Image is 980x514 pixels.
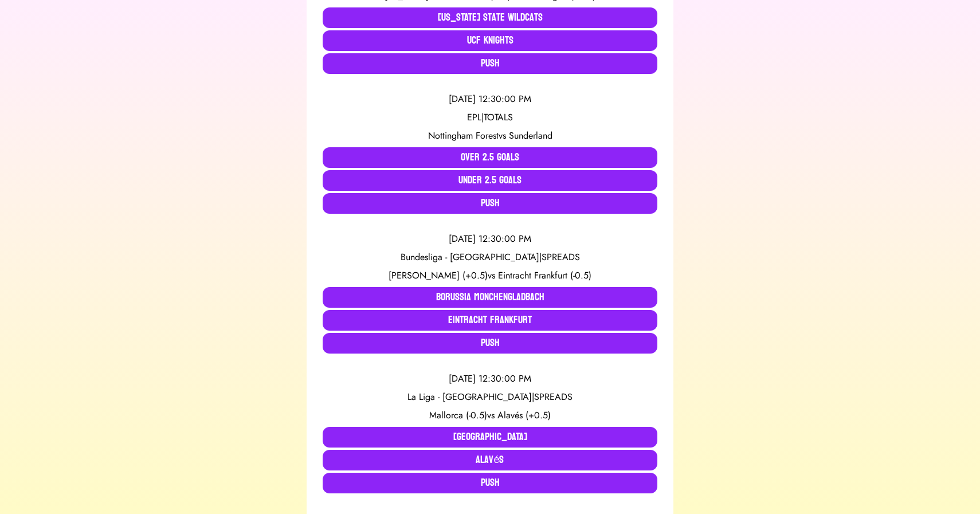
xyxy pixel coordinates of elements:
[323,92,657,106] div: [DATE] 12:30:00 PM
[323,310,657,331] button: Eintracht Frankfurt
[323,250,657,264] div: Bundesliga - [GEOGRAPHIC_DATA] | SPREADS
[389,269,488,282] span: [PERSON_NAME] (+0.5)
[323,427,657,448] button: [GEOGRAPHIC_DATA]
[323,147,657,168] button: Over 2.5 Goals
[323,473,657,493] button: Push
[323,450,657,470] button: Alavés
[323,170,657,191] button: Under 2.5 Goals
[323,333,657,354] button: Push
[323,7,657,28] button: [US_STATE] State Wildcats
[509,129,552,142] span: Sunderland
[323,372,657,386] div: [DATE] 12:30:00 PM
[428,129,499,142] span: Nottingham Forest
[497,409,551,422] span: Alavés (+0.5)
[323,193,657,214] button: Push
[323,53,657,74] button: Push
[323,409,657,422] div: vs
[323,390,657,404] div: La Liga - [GEOGRAPHIC_DATA] | SPREADS
[323,269,657,282] div: vs
[323,111,657,124] div: EPL | TOTALS
[498,269,591,282] span: Eintracht Frankfurt (-0.5)
[323,232,657,246] div: [DATE] 12:30:00 PM
[323,129,657,143] div: vs
[429,409,487,422] span: Mallorca (-0.5)
[323,30,657,51] button: UCF Knights
[323,287,657,308] button: Borussia Monchengladbach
